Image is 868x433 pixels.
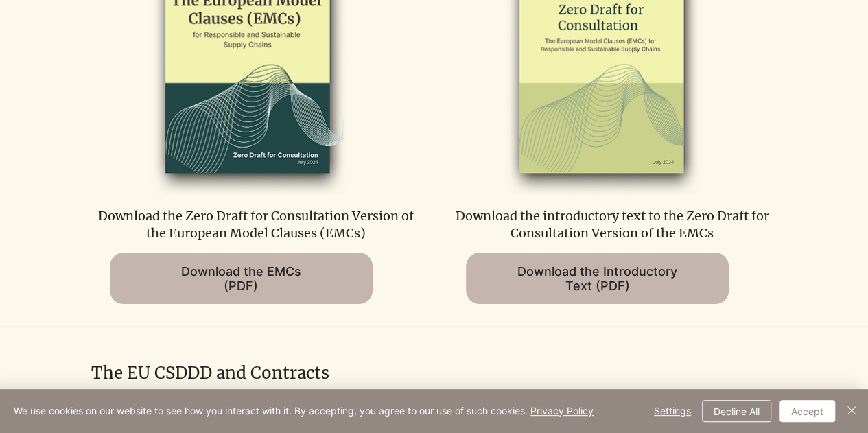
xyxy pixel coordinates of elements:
h2: The EU CSDDD and Contracts [91,362,777,385]
p: Download the introductory text to the Zero Draft for Consultation Version of the EMCs [448,207,777,242]
img: Close [843,402,860,419]
a: Privacy Policy [530,405,594,417]
span: Download the Introductory Text (PDF) [517,264,677,293]
button: Decline All [702,400,771,422]
button: Close [843,400,860,422]
span: We use cookies on our website to see how you interact with it. By accepting, you agree to our use... [14,405,594,417]
a: Download the Introductory Text (PDF) [466,253,729,304]
a: Download the EMCs (PDF) [110,253,373,304]
p: Download the Zero Draft for Consultation Version of the European Model Clauses (EMCs) [92,207,421,242]
span: Download the EMCs (PDF) [181,264,301,293]
span: Settings [654,401,691,421]
button: Accept [779,400,835,422]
